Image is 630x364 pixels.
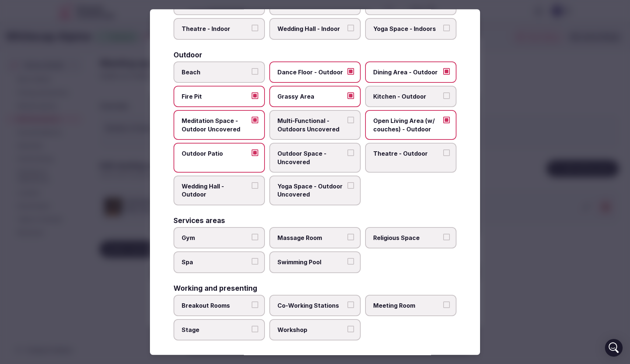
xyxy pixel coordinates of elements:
button: Outdoor Space - Uncovered [347,149,354,156]
span: Wedding Hall - Indoor [277,25,345,33]
button: Swimming Pool [347,258,354,265]
button: Meditation Space - Outdoor Uncovered [252,117,258,124]
span: Grassy Area [277,92,345,100]
span: Multi-Functional - Outdoors Uncovered [277,117,345,134]
span: Meditation Space - Outdoor Uncovered [182,117,249,134]
button: Meeting Room [443,301,450,308]
button: Spa [252,258,258,265]
h3: Services areas [174,217,225,224]
span: Religious Space [373,234,441,242]
span: Breakout Rooms [182,301,249,310]
span: Kitchen - Outdoor [373,92,441,100]
span: Yoga Space - Outdoor Uncovered [277,182,345,199]
button: Kitchen - Outdoor [443,92,450,99]
span: Swimming Pool [277,258,345,266]
button: Dance Floor - Outdoor [347,68,354,75]
button: Workshop [347,326,354,332]
button: Theatre - Outdoor [443,149,450,156]
button: Multi-Functional - Outdoors Uncovered [347,117,354,124]
h3: Outdoor [174,52,202,59]
button: Stage [252,326,258,332]
span: Yoga Space - Indoors [373,25,441,33]
span: Outdoor Patio [182,149,249,158]
button: Open Living Area (w/ couches) - Outdoor [443,117,450,124]
button: Theatre - Indoor [252,25,258,31]
span: Dance Floor - Outdoor [277,68,345,76]
span: Co-Working Stations [277,301,345,310]
span: Outdoor Space - Uncovered [277,149,345,166]
span: Fire Pit [182,92,249,100]
span: Beach [182,68,249,76]
button: Wedding Hall - Indoor [347,25,354,31]
button: Yoga Space - Indoors [443,25,450,31]
span: Open Living Area (w/ couches) - Outdoor [373,117,441,134]
button: Grassy Area [347,92,354,99]
span: Gym [182,234,249,242]
button: Massage Room [347,234,354,240]
span: Theatre - Indoor [182,25,249,33]
span: Dining Area - Outdoor [373,68,441,76]
button: Dining Area - Outdoor [443,68,450,75]
span: Theatre - Outdoor [373,149,441,158]
button: Gym [252,234,258,240]
button: Religious Space [443,234,450,240]
button: Wedding Hall - Outdoor [252,182,258,189]
span: Massage Room [277,234,345,242]
button: Outdoor Patio [252,149,258,156]
h3: Working and presenting [174,285,257,292]
button: Fire Pit [252,92,258,99]
span: Meeting Room [373,301,441,310]
span: Stage [182,326,249,334]
button: Yoga Space - Outdoor Uncovered [347,182,354,189]
span: Wedding Hall - Outdoor [182,182,249,199]
span: Spa [182,258,249,266]
span: Workshop [277,326,345,334]
button: Co-Working Stations [347,301,354,308]
button: Beach [252,68,258,75]
button: Breakout Rooms [252,301,258,308]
